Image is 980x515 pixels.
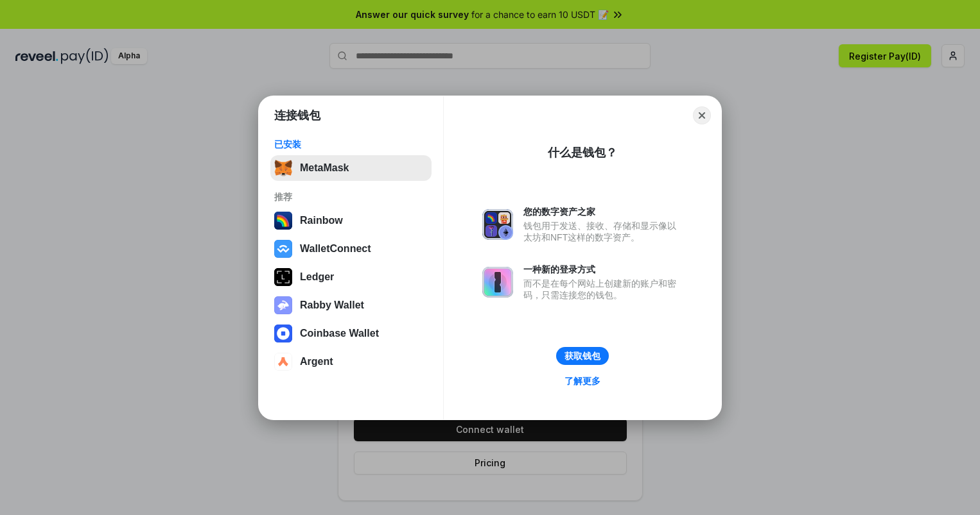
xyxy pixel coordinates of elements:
div: MetaMask [300,162,349,174]
button: Rabby Wallet [270,292,432,318]
button: Ledger [270,264,432,290]
h1: 连接钱包 [274,108,320,123]
a: 了解更多 [557,373,608,389]
div: 什么是钱包？ [548,145,617,160]
button: WalletConnect [270,236,432,262]
button: Rainbow [270,208,432,233]
div: Rabby Wallet [300,300,364,311]
div: 已安装 [274,139,428,150]
img: svg+xml,%3Csvg%20width%3D%2228%22%20height%3D%2228%22%20viewBox%3D%220%200%2028%2028%22%20fill%3D... [274,325,292,342]
button: Coinbase Wallet [270,321,432,346]
div: 您的数字资产之家 [523,206,683,217]
div: Argent [300,356,333,367]
button: MetaMask [270,155,432,181]
div: Coinbase Wallet [300,328,379,339]
div: 一种新的登录方式 [523,264,683,275]
div: 获取钱包 [564,350,600,362]
img: svg+xml,%3Csvg%20xmlns%3D%22http%3A%2F%2Fwww.w3.org%2F2000%2Fsvg%22%20fill%3D%22none%22%20viewBox... [274,296,292,314]
button: 获取钱包 [556,347,609,365]
button: Argent [270,349,432,375]
img: svg+xml,%3Csvg%20width%3D%2228%22%20height%3D%2228%22%20viewBox%3D%220%200%2028%2028%22%20fill%3D... [274,240,292,258]
img: svg+xml,%3Csvg%20width%3D%22120%22%20height%3D%22120%22%20viewBox%3D%220%200%20120%20120%22%20fil... [274,212,292,230]
div: 而不是在每个网站上创建新的账户和密码，只需连接您的钱包。 [523,278,683,301]
button: Close [693,106,711,124]
img: svg+xml,%3Csvg%20width%3D%2228%22%20height%3D%2228%22%20viewBox%3D%220%200%2028%2028%22%20fill%3D... [274,353,292,371]
div: 了解更多 [564,375,600,387]
div: Rainbow [300,215,343,226]
div: 钱包用于发送、接收、存储和显示像以太坊和NFT这样的数字资产。 [523,220,683,243]
img: svg+xml,%3Csvg%20fill%3D%22none%22%20height%3D%2233%22%20viewBox%3D%220%200%2035%2033%22%20width%... [274,159,292,177]
img: svg+xml,%3Csvg%20xmlns%3D%22http%3A%2F%2Fwww.w3.org%2F2000%2Fsvg%22%20fill%3D%22none%22%20viewBox... [482,209,513,240]
img: svg+xml,%3Csvg%20xmlns%3D%22http%3A%2F%2Fwww.w3.org%2F2000%2Fsvg%22%20fill%3D%22none%22%20viewBox... [482,267,513,298]
div: WalletConnect [300,243,371,255]
div: Ledger [300,271,334,283]
div: 推荐 [274,191,428,203]
img: svg+xml,%3Csvg%20xmlns%3D%22http%3A%2F%2Fwww.w3.org%2F2000%2Fsvg%22%20width%3D%2228%22%20height%3... [274,268,292,286]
